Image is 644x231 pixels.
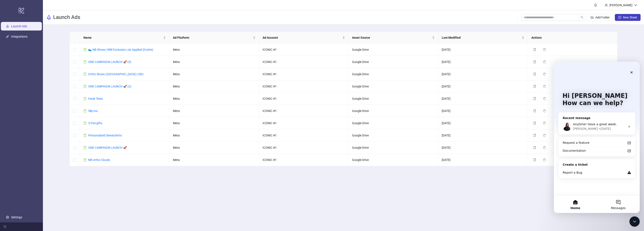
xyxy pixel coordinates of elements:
td: Google Drive [349,105,438,117]
span: copy [533,48,536,51]
td: Google Drive [349,56,438,68]
div: [PERSON_NAME] [608,3,634,8]
span: delete [543,109,546,112]
th: Ad Account [259,32,349,44]
span: copy [533,122,536,125]
a: Hook Tests [88,97,103,100]
td: [DATE] [438,56,528,68]
th: Asset Source [349,32,438,44]
td: Google Drive [349,44,438,56]
span: Name [83,35,163,40]
td: ICONIC #1 [259,154,349,166]
a: ONE CAMPAIGN LAUNCH 🚀 (3) [88,60,131,64]
span: plus-square [618,16,621,19]
span: delete [543,146,546,149]
span: delete [543,158,546,161]
span: down [634,4,637,7]
td: ICONIC #1 [259,142,349,154]
span: delete [543,134,546,137]
td: Google Drive [349,68,438,80]
a: Launch Ads [11,24,27,28]
td: Google Drive [349,117,438,129]
a: Personalized Sweatshirts [88,134,122,137]
span: copy [533,73,536,76]
td: ICONIC #1 [259,68,349,80]
span: delete [543,60,546,63]
span: Asset Source [352,35,431,40]
th: Last Modified [438,32,528,44]
td: [DATE] [438,105,528,117]
span: copy [533,60,536,63]
span: Ad Platform [173,35,252,40]
td: [DATE] [438,142,528,154]
span: delete [543,97,546,100]
span: Last Modified [442,35,521,40]
td: Meta [169,154,259,166]
span: bell [594,3,597,6]
span: delete [543,73,546,76]
span: Ad Account [263,35,342,40]
td: Google Drive [349,80,438,93]
button: Add Folder [587,14,613,21]
span: delete [543,85,546,88]
span: file [83,85,86,88]
a: 3 free gifts [88,121,102,125]
span: menu-fold [3,225,6,228]
span: file [83,48,86,51]
span: search [581,16,584,19]
button: New Sheet [615,14,641,21]
span: copy [533,134,536,137]
th: Actions [528,32,618,44]
td: ICONIC #1 [259,44,349,56]
span: New Sheet [623,16,637,19]
td: ICONIC #1 [259,93,349,105]
a: Slip Ins [88,109,98,113]
td: ICONIC #1 [259,117,349,129]
a: NB ortho Clouds [88,158,110,162]
td: Meta [169,56,259,68]
span: copy [533,97,536,100]
td: Google Drive [349,129,438,142]
span: file [83,122,86,125]
a: Integrations [11,35,27,38]
td: Meta [169,142,259,154]
span: delete [543,122,546,125]
td: Google Drive [349,93,438,105]
td: ICONIC #1 [259,80,349,93]
span: user [605,4,608,7]
td: Meta [169,117,259,129]
td: Meta [169,44,259,56]
td: Google Drive [349,142,438,154]
span: folder-add [591,16,594,19]
td: [DATE] [438,68,528,80]
th: Name [80,32,170,44]
span: file [83,146,86,149]
span: file [83,158,86,161]
span: copy [533,158,536,161]
a: ONE CAMPAIGN LAUNCH 🚀 [88,146,127,149]
span: file [83,73,86,76]
span: file [83,134,86,137]
td: [DATE] [438,154,528,166]
td: Meta [169,68,259,80]
span: delete [543,48,546,51]
span: copy [533,85,536,88]
span: Add Folder [595,16,610,19]
h3: Launch Ads [53,14,80,21]
td: ICONIC #1 [259,129,349,142]
td: Meta [169,129,259,142]
td: [DATE] [438,129,528,142]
